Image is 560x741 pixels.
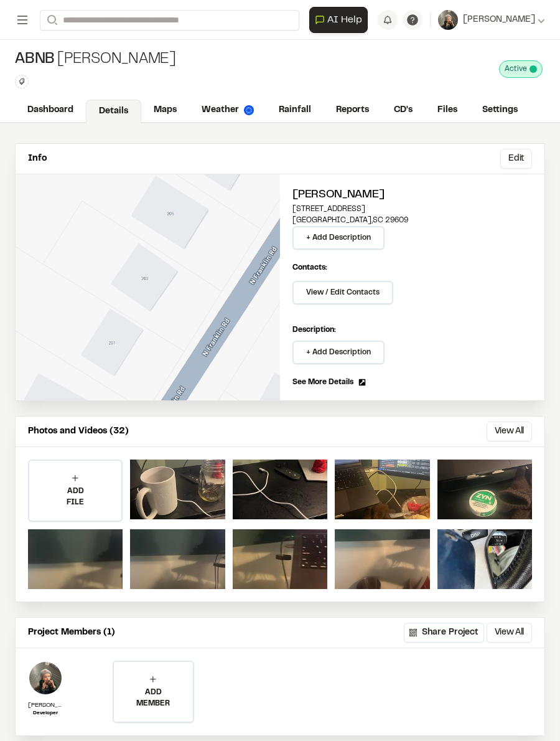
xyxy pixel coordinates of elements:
[244,105,254,115] img: precipai.png
[28,701,63,710] p: [PERSON_NAME]
[28,425,129,438] p: Photos and Videos (32)
[28,710,63,717] p: Developer
[470,98,530,122] a: Settings
[292,341,385,364] button: + Add Description
[425,98,470,122] a: Files
[29,486,121,508] p: ADD FILE
[28,626,115,640] p: Project Members (1)
[292,226,385,250] button: + Add Description
[381,98,425,122] a: CD's
[141,98,189,122] a: Maps
[292,204,532,215] p: [STREET_ADDRESS]
[309,7,368,33] button: Open AI Assistant
[292,324,532,336] p: Description:
[292,377,353,388] span: See More Details
[309,7,373,33] div: Open AI Assistant
[292,187,532,204] h2: [PERSON_NAME]
[15,50,55,70] span: ABNB
[189,98,266,122] a: Weather
[505,64,527,75] span: Active
[500,149,532,169] button: Edit
[404,623,484,643] button: Share Project
[28,661,63,696] img: Tom Evans
[292,281,393,304] button: View / Edit Contacts
[487,623,532,643] button: View All
[530,65,537,73] span: This project is active and counting against your active project count.
[292,215,532,226] p: [GEOGRAPHIC_DATA] , SC 29609
[86,100,141,123] a: Details
[40,10,62,31] button: Search
[28,152,47,166] p: Info
[324,98,381,122] a: Reports
[292,262,327,273] p: Contacts:
[15,50,176,70] div: [PERSON_NAME]
[15,75,29,88] button: Edit Tags
[438,10,545,30] button: [PERSON_NAME]
[438,10,458,30] img: User
[266,98,324,122] a: Rainfall
[463,13,535,27] span: [PERSON_NAME]
[15,98,86,122] a: Dashboard
[327,12,362,27] span: AI Help
[499,60,543,78] div: This project is active and counting against your active project count.
[487,422,532,441] button: View All
[114,687,194,709] p: ADD MEMBER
